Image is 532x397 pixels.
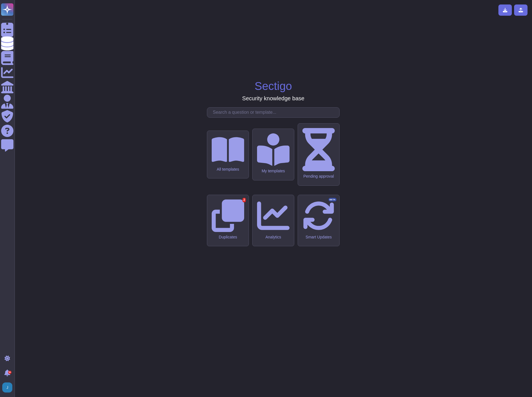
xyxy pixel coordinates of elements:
input: Search a question or template... [210,108,339,117]
h3: Security knowledge base [242,95,304,102]
div: Duplicates [212,235,244,240]
div: 9+ [8,371,11,374]
div: Analytics [257,235,290,240]
div: All templates [212,167,244,172]
div: Smart Updates [302,235,335,240]
div: My templates [257,169,290,173]
div: BETA [328,198,337,202]
img: user [2,382,12,393]
div: Pending approval [302,174,335,179]
div: 2 [242,198,246,202]
button: user [1,381,16,394]
h1: Sectigo [255,79,292,93]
